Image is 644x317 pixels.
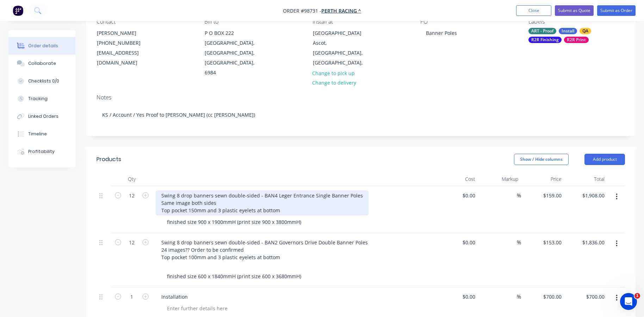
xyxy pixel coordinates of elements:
div: [PERSON_NAME][PHONE_NUMBER][EMAIL_ADDRESS][DOMAIN_NAME] [91,28,161,68]
a: Perth Racing ^ [321,7,361,14]
button: Timeline [8,125,75,143]
div: R2R Finishing [528,37,562,43]
button: Submit as Quote [555,5,594,16]
div: R2R Print [564,37,589,43]
div: Profitability [28,148,55,155]
div: [GEOGRAPHIC_DATA], [GEOGRAPHIC_DATA], [GEOGRAPHIC_DATA], 6984 [205,38,263,78]
div: Order details [28,43,58,49]
div: Cost [435,172,478,186]
button: Submit as Order [597,5,636,16]
div: PO [420,18,517,25]
div: Notes [97,94,625,101]
button: Show / Hide columns [514,154,569,165]
iframe: Intercom live chat [620,293,637,310]
div: Install [559,28,577,34]
div: [PHONE_NUMBER] [97,38,155,48]
div: Swing 8 drop banners sewn double-sided - BAN4 Leger Entrance Single Banner Poles Same image both ... [156,190,369,215]
div: [EMAIL_ADDRESS][DOMAIN_NAME] [97,48,155,68]
div: P O BOX 222[GEOGRAPHIC_DATA], [GEOGRAPHIC_DATA], [GEOGRAPHIC_DATA], 6984 [199,28,269,78]
div: Installation [156,292,193,302]
div: Ascot, [GEOGRAPHIC_DATA], [GEOGRAPHIC_DATA], [313,38,371,68]
span: % [517,293,521,301]
div: Total [564,172,608,186]
div: Banner Poles [420,28,463,38]
button: Change to delivery [309,78,360,87]
span: % [517,238,521,246]
img: Factory [13,5,23,16]
div: Markup [478,172,521,186]
div: Products [97,155,121,164]
div: Labels [528,18,625,25]
div: Linked Orders [28,113,58,120]
div: Qty [111,172,153,186]
div: Checklists 0/0 [28,78,59,84]
div: [PERSON_NAME] [97,28,155,38]
div: QA [580,28,591,34]
button: Tracking [8,90,75,108]
button: Profitability [8,143,75,160]
div: Collaborate [28,60,56,67]
span: Order #98731 - [283,7,321,14]
div: Price [521,172,564,186]
button: Close [516,5,551,16]
button: Collaborate [8,55,75,72]
button: Linked Orders [8,108,75,125]
div: [GEOGRAPHIC_DATA] [313,28,371,38]
button: Change to pick up [309,68,359,78]
div: Bill to [204,18,301,25]
div: Timeline [28,131,47,137]
div: Tracking [28,96,48,102]
span: 1 [634,293,640,299]
div: ART - Proof [528,28,556,34]
span: % [517,191,521,200]
div: KS / Account / Yes Proof to [PERSON_NAME] (cc [PERSON_NAME]) [97,104,625,126]
div: finished size 900 x 1900mmH (print size 900 x 3800mmH) [161,217,307,227]
div: Swing 8 drop banners sewn double-sided - BAN2 Governors Drive Double Banner Poles 24 images?? Ord... [156,237,373,270]
div: Install at [312,18,409,25]
div: [GEOGRAPHIC_DATA]Ascot, [GEOGRAPHIC_DATA], [GEOGRAPHIC_DATA], [307,28,377,68]
div: P O BOX 222 [205,28,263,38]
button: Order details [8,37,75,55]
button: Add product [584,154,625,165]
button: Checklists 0/0 [8,72,75,90]
div: finished size 600 x 1840mmH (print size 600 x 3680mmH) [161,271,307,281]
div: Contact [97,18,193,25]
